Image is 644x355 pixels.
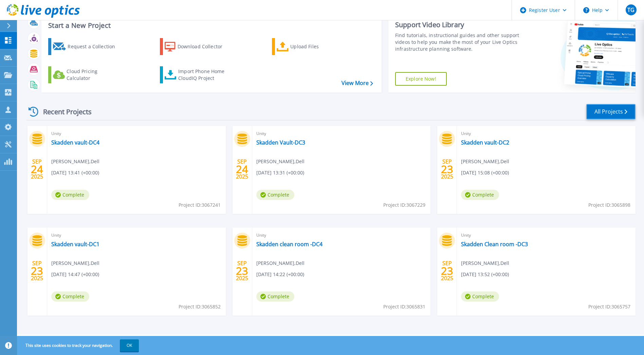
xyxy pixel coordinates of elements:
span: 23 [441,166,453,172]
span: [DATE] 14:22 (+00:00) [256,271,304,278]
span: Complete [256,190,294,200]
span: Complete [256,291,294,302]
div: Support Video Library [395,20,521,29]
span: Complete [461,291,499,302]
span: TG [627,7,634,13]
span: Unity [51,232,222,239]
span: Unity [256,232,427,239]
span: Project ID: 3067229 [383,201,425,209]
span: Unity [51,130,222,137]
span: 23 [441,268,453,274]
span: Unity [461,130,631,137]
div: SEP 2025 [236,258,249,283]
a: Skadden Clean room -DC3 [461,241,528,248]
button: OK [120,339,139,352]
a: Skadden Vault-DC3 [256,139,305,146]
span: This site uses cookies to track your navigation. [19,339,139,352]
a: Explore Now! [395,72,447,86]
span: [DATE] 14:47 (+00:00) [51,271,99,278]
div: Import Phone Home CloudIQ Project [178,68,231,82]
h3: Start a New Project [48,22,373,29]
span: Complete [51,190,89,200]
span: Unity [461,232,631,239]
div: SEP 2025 [441,157,454,182]
span: Complete [51,291,89,302]
span: [DATE] 15:08 (+00:00) [461,169,509,176]
div: Download Collector [178,40,232,53]
div: Request a Collection [68,40,122,53]
span: Project ID: 3065757 [588,303,630,310]
a: All Projects [586,104,636,119]
a: Skadden vault-DC1 [51,241,99,248]
span: Unity [256,130,427,137]
span: 23 [31,268,43,274]
span: 24 [31,166,43,172]
a: Skadden clean room -DC4 [256,241,323,248]
span: [PERSON_NAME] , Dell [256,259,305,267]
span: [PERSON_NAME] , Dell [51,259,99,267]
div: Upload Files [290,40,345,53]
span: [PERSON_NAME] , Dell [256,158,305,165]
span: Project ID: 3065898 [588,201,630,209]
span: [DATE] 13:52 (+00:00) [461,271,509,278]
a: Download Collector [160,38,236,55]
span: Project ID: 3065852 [179,303,221,310]
a: View More [342,80,373,86]
div: SEP 2025 [236,157,249,182]
span: Project ID: 3067241 [179,201,221,209]
a: Skadden vault-DC4 [51,139,99,146]
span: 24 [236,166,248,172]
a: Skadden vault-DC2 [461,139,509,146]
span: [PERSON_NAME] , Dell [51,158,99,165]
div: Cloud Pricing Calculator [67,68,121,82]
div: SEP 2025 [31,157,43,182]
span: 23 [236,268,248,274]
div: SEP 2025 [441,258,454,283]
a: Cloud Pricing Calculator [48,66,124,83]
span: Project ID: 3065831 [383,303,425,310]
a: Upload Files [272,38,348,55]
a: Request a Collection [48,38,124,55]
span: [DATE] 13:41 (+00:00) [51,169,99,176]
div: Recent Projects [26,103,101,120]
div: SEP 2025 [31,258,43,283]
div: Find tutorials, instructional guides and other support videos to help you make the most of your L... [395,32,521,52]
span: [PERSON_NAME] , Dell [461,158,509,165]
span: Complete [461,190,499,200]
span: [PERSON_NAME] , Dell [461,259,509,267]
span: [DATE] 13:31 (+00:00) [256,169,304,176]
